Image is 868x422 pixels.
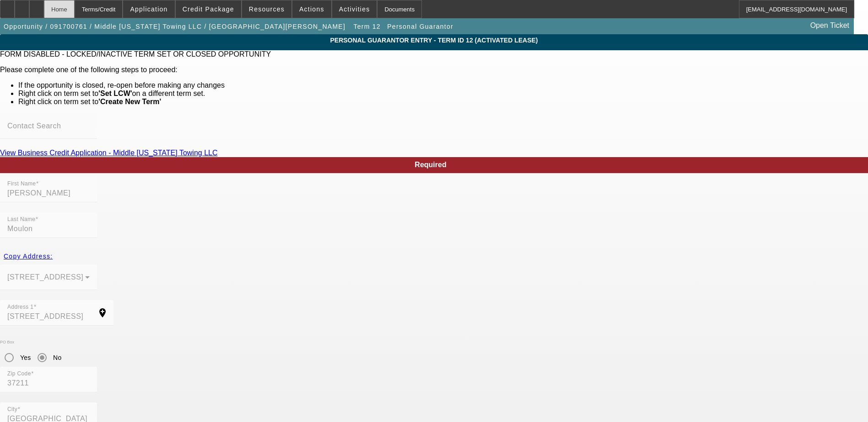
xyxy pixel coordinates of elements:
mat-label: First Name [7,181,36,187]
b: 'Create New Term' [98,98,161,105]
span: Application [130,5,167,13]
li: Right click on term set to on a different term set. [18,90,868,98]
span: Credit Package [183,5,234,13]
li: If the opportunity is closed, re-open before making any changes [18,81,868,90]
b: 'Set LCW' [98,90,132,97]
span: Opportunity / 091700761 / Middle [US_STATE] Towing LLC / [GEOGRAPHIC_DATA][PERSON_NAME] [4,23,345,30]
a: Open Ticket [807,18,853,33]
button: Personal Guarantor [385,18,456,35]
mat-label: Zip Code [7,371,31,377]
span: Required [415,161,446,169]
span: Resources [249,5,285,13]
li: Right click on term set to [18,98,868,106]
span: Personal Guarantor Entry - Term ID 12 (Activated Lease) [7,37,861,44]
mat-label: Address 1 [7,304,33,310]
button: Application [123,0,174,18]
span: Term 12 [354,23,381,30]
mat-label: Last Name [7,216,35,222]
button: Credit Package [176,0,241,18]
mat-label: City [7,406,17,412]
button: Actions [292,0,331,18]
button: Activities [332,0,377,18]
span: Personal Guarantor [387,23,453,30]
span: Activities [339,5,370,13]
span: Actions [299,5,324,13]
mat-icon: add_location [92,307,113,318]
button: Resources [242,0,291,18]
button: Term 12 [351,18,383,35]
mat-label: Contact Search [7,122,61,130]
